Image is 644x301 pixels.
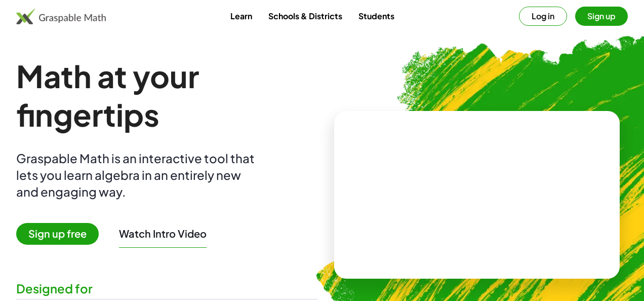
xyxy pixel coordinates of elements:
a: Learn [222,7,260,25]
video: What is this? This is dynamic math notation. Dynamic math notation plays a central role in how Gr... [401,157,553,233]
button: Log in [519,7,567,26]
h1: Math at your fingertips [16,57,318,134]
a: Schools & Districts [260,7,350,25]
button: Watch Intro Video [119,227,207,240]
a: Students [350,7,402,25]
button: Sign up [575,7,628,26]
span: Sign up free [16,223,99,245]
div: Graspable Math is an interactive tool that lets you learn algebra in an entirely new and engaging... [16,150,259,200]
div: Designed for [16,280,318,297]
